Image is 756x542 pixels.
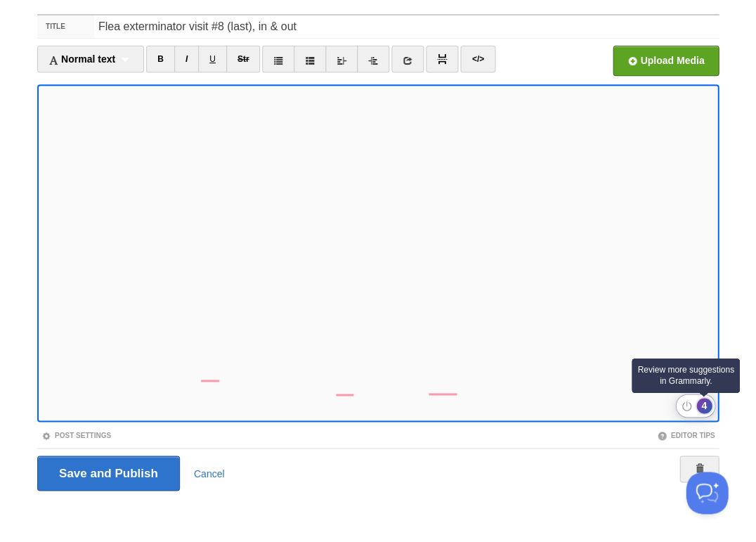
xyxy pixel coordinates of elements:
[37,15,94,38] label: Title
[460,46,495,72] a: </>
[226,46,261,72] a: Str
[437,54,447,64] img: pagebreak-icon.png
[686,472,728,514] iframe: Help Scout Beacon - Open
[48,53,115,65] span: Normal text
[657,431,715,439] a: Editor Tips
[41,431,111,439] a: Post Settings
[198,46,227,72] a: U
[237,54,249,64] del: Str
[146,46,175,72] a: B
[194,467,225,479] a: Cancel
[174,46,199,72] a: I
[37,456,180,491] input: Save and Publish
